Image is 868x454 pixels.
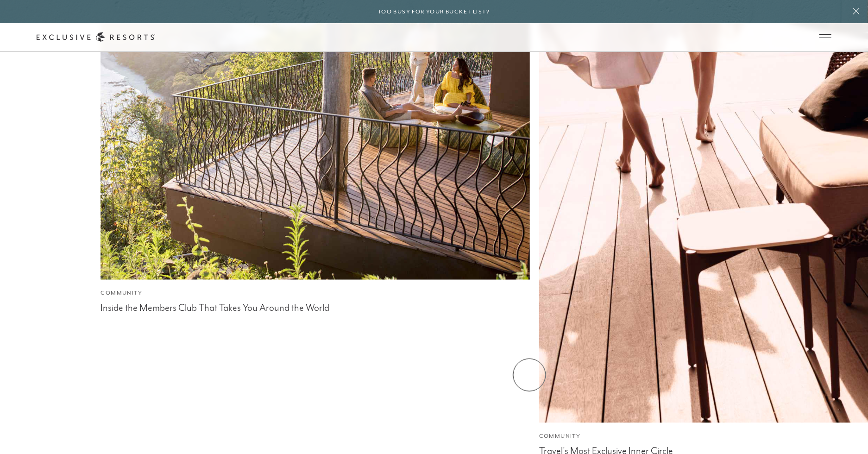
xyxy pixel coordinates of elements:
button: Open navigation [819,34,831,41]
div: Inside the Members Club That Takes You Around the World [101,300,530,314]
iframe: Qualified Messenger [859,445,868,454]
h6: Too busy for your bucket list? [378,7,490,16]
div: Community [101,289,530,298]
